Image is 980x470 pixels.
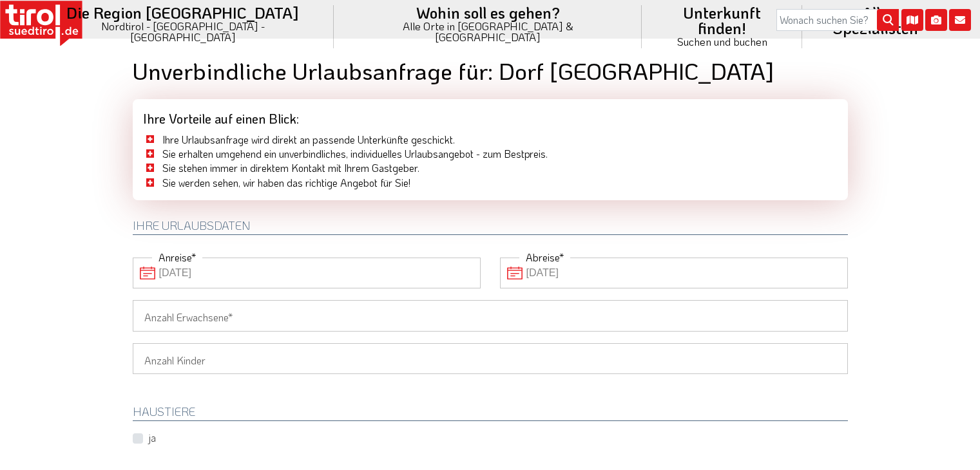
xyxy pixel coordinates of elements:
[143,176,838,190] li: Sie werden sehen, wir haben das richtige Angebot für Sie!
[143,147,838,161] li: Sie erhalten umgehend ein unverbindliches, individuelles Urlaubsangebot - zum Bestpreis.
[133,99,848,133] div: Ihre Vorteile auf einen Blick:
[925,9,947,31] i: Fotogalerie
[48,21,318,42] small: Nordtirol - [GEOGRAPHIC_DATA] - [GEOGRAPHIC_DATA]
[949,9,971,31] i: Kontakt
[133,406,848,421] h2: HAUSTIERE
[143,161,838,175] li: Sie stehen immer in direktem Kontakt mit Ihrem Gastgeber.
[133,220,848,235] h2: Ihre Urlaubsdaten
[776,9,899,31] input: Wonach suchen Sie?
[349,21,627,42] small: Alle Orte in [GEOGRAPHIC_DATA] & [GEOGRAPHIC_DATA]
[133,58,848,84] h1: Unverbindliche Urlaubsanfrage für: Dorf [GEOGRAPHIC_DATA]
[143,133,838,147] li: Ihre Urlaubsanfrage wird direkt an passende Unterkünfte geschickt.
[657,36,787,47] small: Suchen und buchen
[901,9,923,31] i: Karte öffnen
[148,431,156,445] label: ja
